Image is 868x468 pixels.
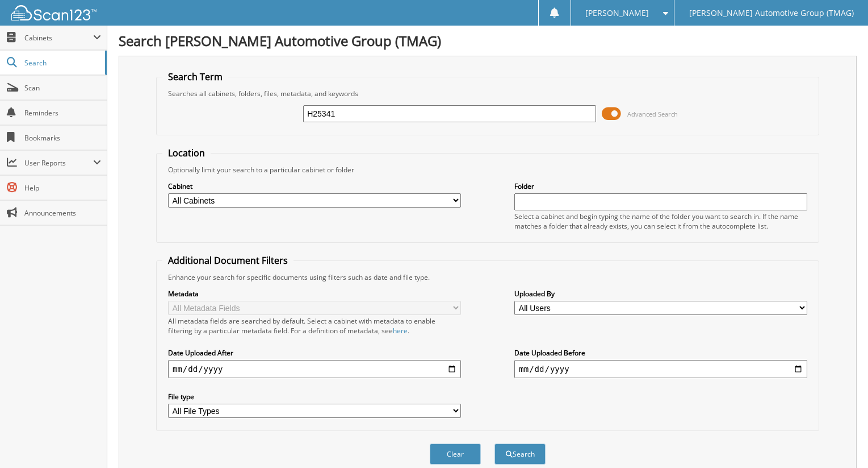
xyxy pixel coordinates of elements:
legend: Location [162,147,211,159]
div: Searches all cabinets, folders, files, metadata, and keywords [162,89,813,98]
span: Advanced Search [627,110,678,118]
input: end [514,360,807,378]
img: scan123-logo-white.svg [11,5,97,20]
span: User Reports [24,158,93,168]
h1: Search [PERSON_NAME] Automotive Group (TMAG) [119,31,857,50]
span: Announcements [24,208,101,218]
div: All metadata fields are searched by default. Select a cabinet with metadata to enable filtering b... [168,316,461,336]
label: Date Uploaded After [168,348,461,358]
span: Reminders [24,108,101,118]
span: Scan [24,83,101,93]
span: [PERSON_NAME] Automotive Group (TMAG) [689,10,854,16]
div: Enhance your search for specific documents using filters such as date and file type. [162,272,813,282]
label: Date Uploaded Before [514,348,807,358]
span: Bookmarks [24,133,101,143]
label: Folder [514,181,807,191]
legend: Search Term [162,71,228,83]
iframe: Chat Widget [811,413,868,468]
label: Uploaded By [514,289,807,299]
label: Cabinet [168,181,461,191]
button: Search [494,444,546,465]
span: Cabinets [24,33,93,43]
span: [PERSON_NAME] [585,10,649,16]
label: File type [168,392,461,401]
div: Optionally limit your search to a particular cabinet or folder [162,165,813,175]
input: start [168,360,461,378]
div: Select a cabinet and begin typing the name of the folder you want to search in. If the name match... [514,212,807,231]
label: Metadata [168,289,461,299]
button: Clear [430,444,481,465]
span: Help [24,183,101,193]
legend: Additional Document Filters [162,254,293,267]
a: here [393,326,408,336]
span: Search [24,58,99,68]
